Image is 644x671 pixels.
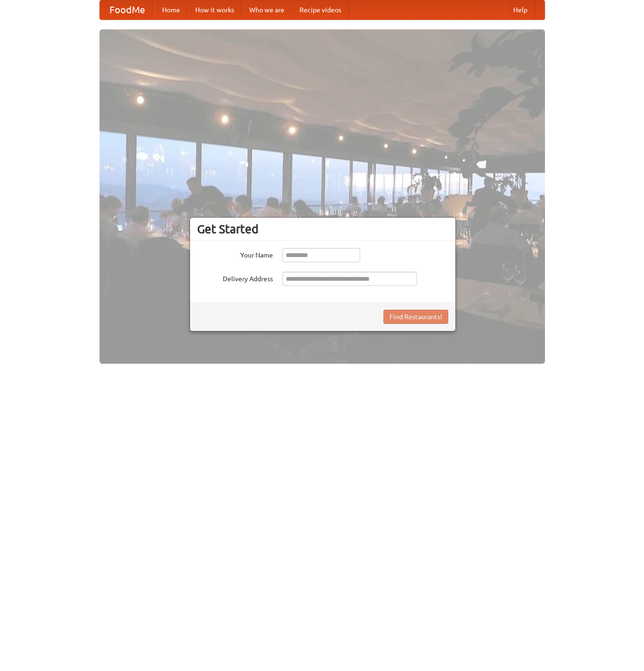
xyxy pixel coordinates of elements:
[188,0,242,19] a: How it works
[154,0,188,19] a: Home
[197,222,448,236] h3: Get Started
[292,0,349,19] a: Recipe videos
[242,0,292,19] a: Who we are
[197,248,273,260] label: Your Name
[197,272,273,284] label: Delivery Address
[100,0,154,19] a: FoodMe
[383,310,448,324] button: Find Restaurants!
[506,0,535,19] a: Help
